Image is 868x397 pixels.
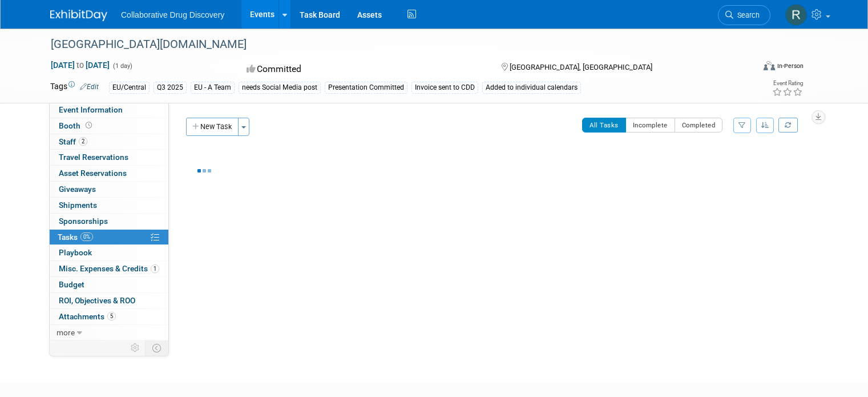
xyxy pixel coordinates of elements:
span: (1 day) [112,62,132,70]
a: ROI, Objectives & ROO [50,293,168,308]
a: Shipments [50,198,168,213]
span: [GEOGRAPHIC_DATA], [GEOGRAPHIC_DATA] [510,63,652,71]
button: New Task [186,118,239,136]
span: Asset Reservations [59,169,127,178]
td: Tags [50,81,99,94]
a: Refresh [778,118,798,133]
span: Event Information [59,105,123,114]
div: needs Social Media post [239,82,321,94]
span: Playbook [59,248,92,257]
span: Booth [59,121,94,130]
div: Committed [243,59,483,79]
a: Travel Reservations [50,150,168,165]
a: Attachments5 [50,309,168,324]
a: more [50,325,168,340]
span: Giveaways [59,185,96,194]
a: Giveaways [50,182,168,197]
span: Misc. Expenses & Credits [59,264,159,273]
span: Collaborative Drug Discovery [121,10,224,19]
a: Playbook [50,245,168,260]
span: Attachments [59,312,116,321]
a: Misc. Expenses & Credits1 [50,261,168,276]
div: Invoice sent to CDD [411,82,478,94]
span: 1 [151,264,159,273]
span: Shipments [59,200,97,210]
img: Format-Inperson.png [764,61,775,70]
img: Renate Baker [785,4,807,26]
button: Incomplete [625,118,675,133]
div: In-Person [777,62,804,70]
a: Staff2 [50,134,168,150]
div: Q3 2025 [154,82,187,94]
a: Event Information [50,102,168,118]
span: 5 [107,312,116,320]
a: Edit [80,83,99,91]
span: to [75,61,86,70]
a: Asset Reservations [50,166,168,181]
span: more [56,328,75,337]
img: loading... [197,169,211,173]
span: Search [733,11,760,19]
span: ROI, Objectives & ROO [59,296,135,305]
a: Search [718,5,770,25]
a: Sponsorships [50,214,168,229]
span: Staff [59,137,87,146]
div: Event Format [692,59,804,77]
span: Booth not reserved yet [83,121,94,130]
img: ExhibitDay [50,10,107,21]
span: 2 [79,137,87,146]
span: Travel Reservations [59,153,128,162]
span: 0% [80,232,93,241]
td: Toggle Event Tabs [146,340,169,355]
div: Added to individual calendars [482,82,581,94]
a: Booth [50,118,168,134]
div: [GEOGRAPHIC_DATA][DOMAIN_NAME] [47,34,740,55]
a: Budget [50,277,168,292]
div: Event Rating [772,81,803,86]
td: Personalize Event Tab Strip [126,340,146,355]
span: Tasks [58,232,93,242]
a: Tasks0% [50,230,168,245]
div: Presentation Committed [325,82,407,94]
span: Budget [59,280,84,289]
button: All Tasks [582,118,626,133]
div: EU - A Team [191,82,235,94]
span: [DATE] [DATE] [50,60,110,70]
button: Completed [675,118,723,133]
div: EU/Central [109,82,150,94]
span: Sponsorships [59,216,108,226]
